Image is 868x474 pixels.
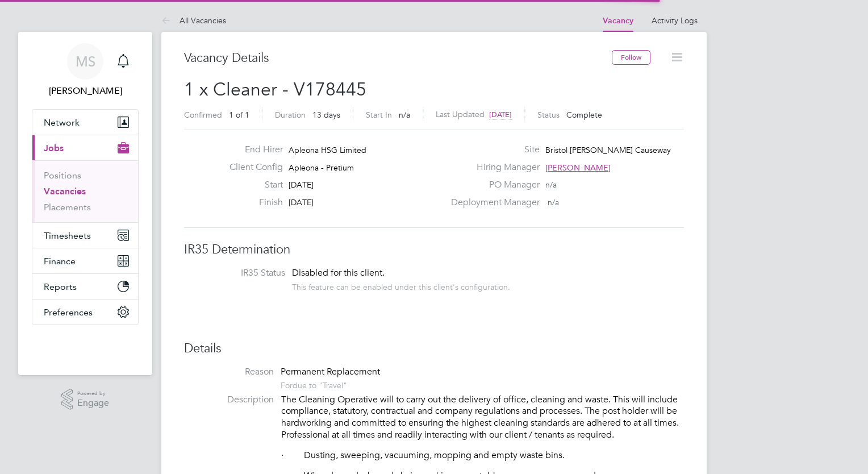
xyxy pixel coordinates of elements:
a: Vacancy [603,16,633,26]
span: Network [44,117,80,128]
img: berryrecruitment-logo-retina.png [52,336,118,355]
a: Powered byEngage [61,389,110,410]
span: Bristol [PERSON_NAME] Causeway [545,145,671,155]
label: Duration [275,110,306,120]
label: Status [537,110,560,120]
span: 1 x Cleaner - V178445 [184,78,366,101]
span: [DATE] [489,110,512,119]
span: Millie Simmons [32,84,139,98]
span: [DATE] [289,197,314,207]
button: Follow [612,50,650,65]
label: Last Updated [436,109,485,119]
span: Permanent Replacement [281,366,380,377]
a: Vacancies [44,186,86,197]
span: n/a [548,197,559,207]
span: 13 days [312,110,340,120]
button: Timesheets [32,223,138,248]
span: [PERSON_NAME] [545,163,611,173]
span: Complete [566,110,602,120]
label: IR35 Status [195,267,285,279]
h3: Vacancy Details [184,50,612,66]
span: Timesheets [44,230,91,241]
span: MS [76,54,95,69]
span: Jobs [44,143,64,153]
div: For due to "Travel" [281,377,380,390]
span: n/a [399,110,410,120]
div: Jobs [32,160,138,222]
button: Jobs [32,135,138,160]
span: Disabled for this client. [292,267,385,278]
a: MS[PERSON_NAME] [32,43,139,98]
label: Confirmed [184,110,222,120]
p: The Cleaning Operative will to carry out the delivery of office, cleaning and waste. This will in... [281,394,684,441]
span: 1 of 1 [229,110,249,120]
label: Finish [220,197,283,209]
span: Apleona - Pretium [289,163,354,173]
span: Engage [77,398,109,408]
label: Site [444,144,540,156]
label: Hiring Manager [444,161,540,173]
span: [DATE] [289,180,314,190]
label: Start [220,179,283,191]
span: Powered by [77,389,109,398]
h3: IR35 Determination [184,242,684,258]
a: Placements [44,202,91,213]
button: Finance [32,248,138,273]
h3: Details [184,340,684,357]
label: Description [184,394,274,406]
a: Activity Logs [652,15,698,26]
span: n/a [545,180,557,190]
nav: Main navigation [18,32,152,375]
p: · Dusting, sweeping, vacuuming, mopping and empty waste bins. [281,450,684,461]
button: Reports [32,274,138,299]
a: All Vacancies [161,15,226,26]
button: Preferences [32,300,138,325]
div: This feature can be enabled under this client's configuration. [292,279,510,292]
a: Positions [44,170,81,181]
span: Preferences [44,307,93,318]
span: Reports [44,281,77,292]
span: Apleona HSG Limited [289,145,366,155]
a: Go to home page [32,336,139,355]
label: Reason [184,366,274,378]
span: Finance [44,256,76,267]
label: PO Manager [444,179,540,191]
label: Client Config [220,161,283,173]
label: Deployment Manager [444,197,540,209]
label: End Hirer [220,144,283,156]
label: Start In [366,110,392,120]
button: Network [32,110,138,135]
